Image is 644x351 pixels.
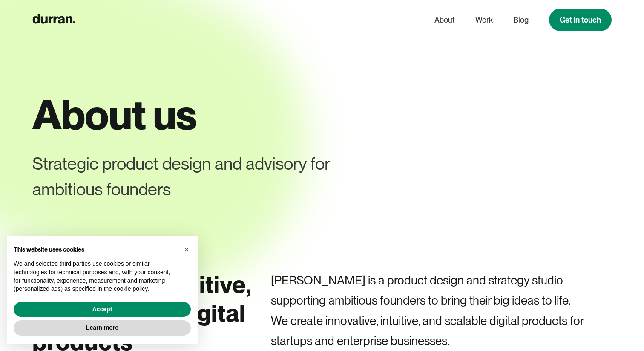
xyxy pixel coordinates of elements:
a: About [434,12,455,28]
p: We and selected third parties use cookies or similar technologies for technical purposes and, wit... [14,260,177,293]
h2: This website uses cookies [14,246,177,253]
button: Close this notice [180,243,193,256]
a: home [32,12,75,28]
div: Strategic product design and advisory for ambitious founders [32,151,400,202]
button: Learn more [14,320,191,336]
a: Get in touch [549,9,612,31]
a: Work [475,12,493,28]
a: Blog [513,12,529,28]
button: Accept [14,302,191,317]
h1: About us [32,92,612,137]
span: × [184,245,189,254]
